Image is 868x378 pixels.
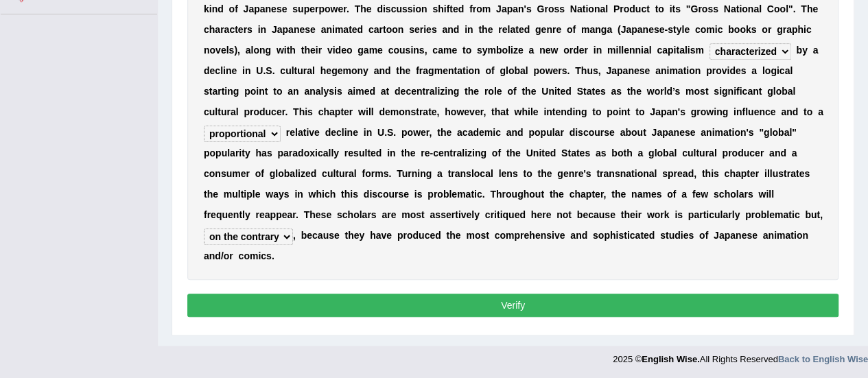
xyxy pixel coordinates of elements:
[467,24,473,35] b: n
[357,45,364,56] b: g
[187,294,838,317] button: Verify
[684,24,690,35] b: e
[374,24,379,35] b: a
[244,24,247,35] b: r
[731,3,736,14] b: a
[613,3,620,14] b: P
[326,24,332,35] b: n
[224,24,230,35] b: a
[405,45,410,56] b: s
[453,3,458,14] b: e
[796,45,802,56] b: b
[458,3,465,14] b: d
[478,24,482,35] b: t
[695,24,701,35] b: c
[583,3,586,14] b: t
[767,3,774,14] b: C
[386,3,391,14] b: s
[244,3,249,14] b: J
[305,24,310,35] b: s
[451,45,457,56] b: e
[508,45,511,56] b: l
[343,3,347,14] b: r
[685,45,688,56] b: l
[782,24,786,35] b: r
[588,3,594,14] b: o
[812,45,818,56] b: a
[235,24,238,35] b: t
[748,3,754,14] b: n
[357,24,363,35] b: d
[228,3,235,14] b: o
[238,24,244,35] b: e
[487,45,495,56] b: m
[294,24,300,35] b: n
[426,24,432,35] b: e
[465,24,467,35] b: i
[676,24,681,35] b: y
[519,24,524,35] b: e
[715,24,718,35] b: i
[584,45,587,56] b: r
[563,45,570,56] b: o
[768,24,771,35] b: r
[425,45,427,56] b: ,
[327,45,333,56] b: v
[546,24,552,35] b: n
[635,3,642,14] b: u
[518,45,524,56] b: e
[368,24,374,35] b: c
[260,24,266,35] b: n
[265,3,271,14] b: n
[572,24,576,35] b: f
[762,24,768,35] b: o
[648,24,654,35] b: e
[626,24,631,35] b: a
[600,3,605,14] b: a
[559,3,565,14] b: s
[734,24,740,35] b: o
[277,24,283,35] b: a
[502,3,507,14] b: a
[352,24,357,35] b: e
[717,24,723,35] b: c
[607,24,612,35] b: a
[377,3,383,14] b: d
[778,354,868,364] strong: Back to English Wise
[570,3,577,14] b: N
[631,24,637,35] b: p
[482,3,491,14] b: m
[676,45,679,56] b: t
[641,45,644,56] b: i
[272,24,277,35] b: J
[544,3,548,14] b: r
[641,3,646,14] b: c
[537,3,544,14] b: G
[690,3,698,14] b: G
[414,24,420,35] b: e
[288,24,294,35] b: a
[552,24,556,35] b: r
[594,45,596,56] b: i
[408,3,413,14] b: s
[736,3,739,14] b: t
[659,24,665,35] b: e
[432,45,438,56] b: c
[282,24,288,35] b: p
[253,45,259,56] b: o
[316,45,318,56] b: i
[607,45,615,56] b: m
[541,24,546,35] b: e
[465,45,471,56] b: o
[488,24,493,35] b: e
[673,45,676,56] b: i
[221,45,226,56] b: e
[218,3,224,14] b: d
[688,45,690,56] b: i
[801,3,807,14] b: T
[343,24,349,35] b: a
[248,3,254,14] b: a
[477,45,482,56] b: s
[594,3,600,14] b: n
[209,24,215,35] b: h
